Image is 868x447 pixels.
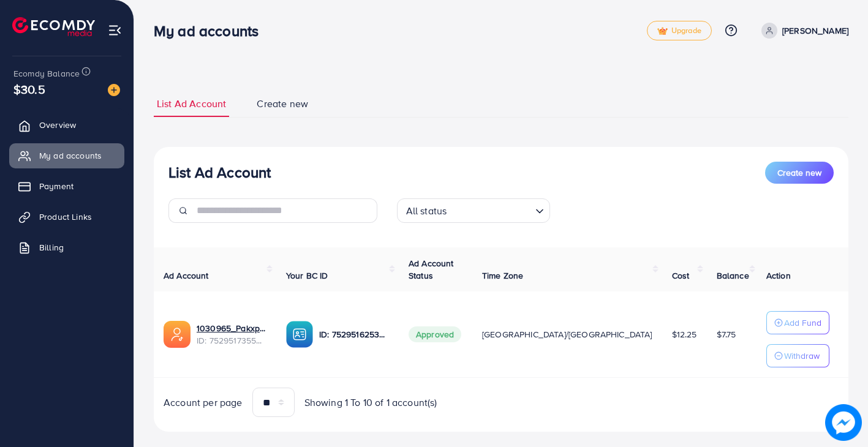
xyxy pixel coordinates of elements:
[164,396,243,410] span: Account per page
[672,328,697,340] span: $12.25
[409,257,454,282] span: Ad Account Status
[164,269,209,282] span: Ad Account
[647,21,712,40] a: tickUpgrade
[168,163,271,181] h3: List Ad Account
[9,174,124,198] a: Payment
[164,321,191,348] img: ic-ads-acc.e4c84228.svg
[397,198,550,223] div: Search for option
[39,149,102,162] span: My ad accounts
[482,328,652,340] span: [GEOGRAPHIC_DATA]/[GEOGRAPHIC_DATA]
[657,26,701,36] span: Upgrade
[409,326,461,342] span: Approved
[757,23,848,39] a: [PERSON_NAME]
[765,162,834,184] button: Create new
[39,180,74,192] span: Payment
[482,269,523,282] span: Time Zone
[782,23,848,38] p: [PERSON_NAME]
[766,269,791,282] span: Action
[108,23,122,37] img: menu
[197,322,266,347] div: <span class='underline'>1030965_Pakxpress_1753102379000</span></br>7529517355513298945
[304,396,437,410] span: Showing 1 To 10 of 1 account(s)
[286,321,313,348] img: ic-ba-acc.ded83a64.svg
[9,143,124,168] a: My ad accounts
[404,202,450,220] span: All status
[257,97,308,111] span: Create new
[39,211,92,223] span: Product Links
[197,322,266,334] a: 1030965_Pakxpress_1753102379000
[286,269,328,282] span: Your BC ID
[825,404,862,441] img: image
[657,27,668,36] img: tick
[717,328,736,340] span: $7.75
[13,67,80,80] span: Ecomdy Balance
[777,167,821,179] span: Create new
[108,84,120,96] img: image
[197,334,266,347] span: ID: 7529517355513298945
[9,235,124,260] a: Billing
[784,348,820,363] p: Withdraw
[12,17,95,36] img: logo
[319,327,389,342] p: ID: 7529516253506109457
[39,241,64,254] span: Billing
[9,205,124,229] a: Product Links
[157,97,226,111] span: List Ad Account
[766,344,829,367] button: Withdraw
[784,315,821,330] p: Add Fund
[672,269,690,282] span: Cost
[154,22,268,40] h3: My ad accounts
[13,80,45,98] span: $30.5
[9,113,124,137] a: Overview
[766,311,829,334] button: Add Fund
[717,269,749,282] span: Balance
[450,200,530,220] input: Search for option
[39,119,76,131] span: Overview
